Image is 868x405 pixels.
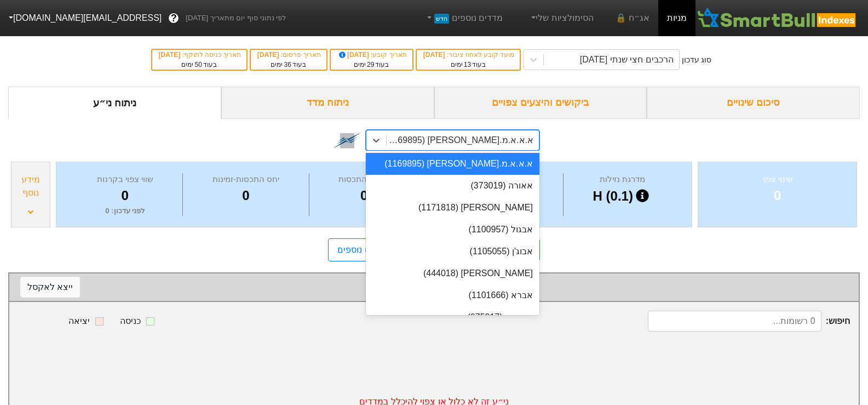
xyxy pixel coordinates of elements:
[366,263,539,284] div: [PERSON_NAME] (444018)
[422,60,514,70] div: בעוד ימים
[712,173,843,186] div: שינוי צפוי
[312,186,427,206] div: 0.0
[366,153,539,175] div: א.א.א.מ.[PERSON_NAME] (1169895)
[434,87,647,119] div: ביקושים והיצעים צפויים
[366,284,539,306] div: אברא (1101666)
[647,87,860,119] div: סיכום שינויים
[566,186,678,207] div: H (0.1)
[171,11,177,26] span: ?
[8,87,221,119] div: ניתוח ני״ע
[194,61,202,69] span: 50
[337,51,371,59] span: [DATE]
[20,279,848,295] div: שינוי צפוי לפי מדד
[186,173,306,186] div: יחס התכסות-זמינות
[580,53,674,66] div: הרכבים חצי שנתי [DATE]
[68,315,90,328] div: יציאה
[336,60,407,70] div: בעוד ימים
[366,219,539,241] div: אבגול (1100957)
[186,186,306,206] div: 0
[712,186,843,206] div: 0
[158,60,241,70] div: בעוד ימים
[366,306,539,328] div: אברבוך (675017)
[70,186,180,206] div: 0
[20,277,80,298] button: ייצא לאקסל
[312,173,427,186] div: מספר ימי התכסות
[186,13,286,24] span: לפי נתוני סוף יום מתאריך [DATE]
[366,197,539,219] div: [PERSON_NAME] (1171818)
[366,175,539,197] div: אאורה (373019)
[159,51,182,59] span: [DATE]
[333,126,361,155] img: tase link
[648,311,821,332] input: 0 רשומות...
[648,311,850,332] span: חיפוש :
[464,61,471,69] span: 13
[158,50,241,60] div: תאריך כניסה לתוקף :
[14,173,47,199] div: מידע נוסף
[695,7,859,29] img: SmartBull
[328,238,446,261] a: תנאי כניסה למדדים נוספים
[336,50,407,60] div: תאריך קובע :
[70,173,180,186] div: שווי צפוי בקרנות
[367,61,374,69] span: 29
[525,7,598,29] a: הסימולציות שלי
[70,206,180,216] div: לפני עדכון : 0
[257,51,281,59] span: [DATE]
[221,87,434,119] div: ניתוח מדד
[423,51,447,59] span: [DATE]
[120,315,141,328] div: כניסה
[422,50,514,60] div: מועד קובע לאחוז ציבור :
[284,61,291,69] span: 36
[366,241,539,263] div: אבוג'ן (1105055)
[386,134,533,147] div: א.א.א.מ.[PERSON_NAME] (1169895)
[682,54,712,66] div: סוג עדכון
[434,14,449,24] span: חדש
[256,60,321,70] div: בעוד ימים
[566,173,678,186] div: מדרגת נזילות
[256,50,321,60] div: תאריך פרסום :
[420,7,507,29] a: מדדים נוספיםחדש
